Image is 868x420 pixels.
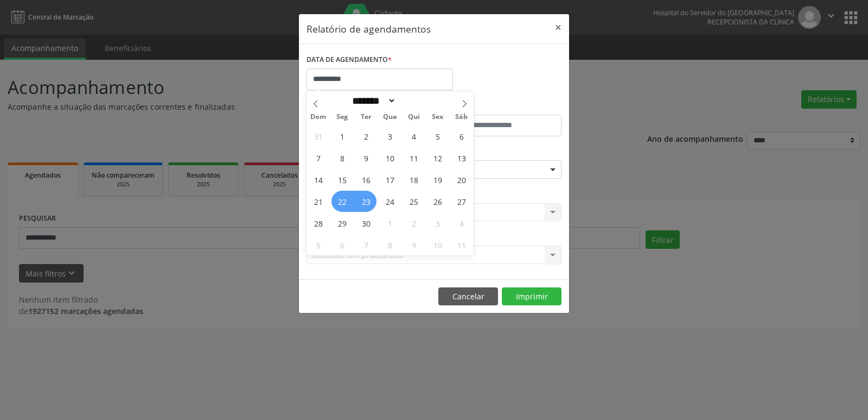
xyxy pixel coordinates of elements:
span: Outubro 9, 2025 [403,234,424,255]
h5: Relatório de agendamentos [307,22,431,36]
span: Sáb [450,114,474,121]
span: Setembro 13, 2025 [451,147,472,168]
span: Setembro 10, 2025 [379,147,400,168]
span: Setembro 19, 2025 [427,169,448,190]
span: Outubro 6, 2025 [331,234,353,255]
span: Setembro 6, 2025 [451,126,472,147]
span: Outubro 4, 2025 [451,212,472,234]
span: Setembro 28, 2025 [308,212,329,234]
span: Qua [378,114,402,121]
span: Setembro 29, 2025 [331,212,353,234]
select: Month [348,95,396,106]
span: Setembro 4, 2025 [403,126,424,147]
button: Cancelar [438,287,498,306]
span: Outubro 5, 2025 [308,234,329,255]
button: Imprimir [502,287,561,306]
span: Setembro 14, 2025 [308,169,329,190]
span: Outubro 1, 2025 [379,212,400,234]
span: Setembro 20, 2025 [451,169,472,190]
span: Outubro 11, 2025 [451,234,472,255]
span: Setembro 18, 2025 [403,169,424,190]
span: Setembro 22, 2025 [331,191,353,212]
span: Setembro 16, 2025 [355,169,376,190]
span: Setembro 2, 2025 [355,126,376,147]
span: Qui [402,114,426,121]
span: Outubro 10, 2025 [427,234,448,255]
span: Outubro 8, 2025 [379,234,400,255]
span: Setembro 30, 2025 [355,212,376,234]
label: DATA DE AGENDAMENTO [307,52,392,68]
label: ATÉ [437,98,561,115]
span: Setembro 15, 2025 [331,169,353,190]
span: Setembro 3, 2025 [379,126,400,147]
span: Setembro 7, 2025 [308,147,329,168]
span: Sex [426,114,450,121]
span: Setembro 5, 2025 [427,126,448,147]
span: Setembro 11, 2025 [403,147,424,168]
span: Setembro 24, 2025 [379,191,400,212]
span: Setembro 12, 2025 [427,147,448,168]
span: Setembro 8, 2025 [331,147,353,168]
span: Setembro 23, 2025 [355,191,376,212]
span: Setembro 21, 2025 [308,191,329,212]
span: Setembro 9, 2025 [355,147,376,168]
span: Setembro 27, 2025 [451,191,472,212]
button: Close [547,14,569,41]
span: Agosto 31, 2025 [308,126,329,147]
span: Outubro 7, 2025 [355,234,376,255]
span: Seg [330,114,354,121]
span: Setembro 25, 2025 [403,191,424,212]
span: Outubro 3, 2025 [427,212,448,234]
span: Dom [307,114,330,121]
span: Setembro 26, 2025 [427,191,448,212]
input: Year [396,95,432,106]
span: Setembro 1, 2025 [331,126,353,147]
span: Setembro 17, 2025 [379,169,400,190]
span: Outubro 2, 2025 [403,212,424,234]
span: Ter [354,114,378,121]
